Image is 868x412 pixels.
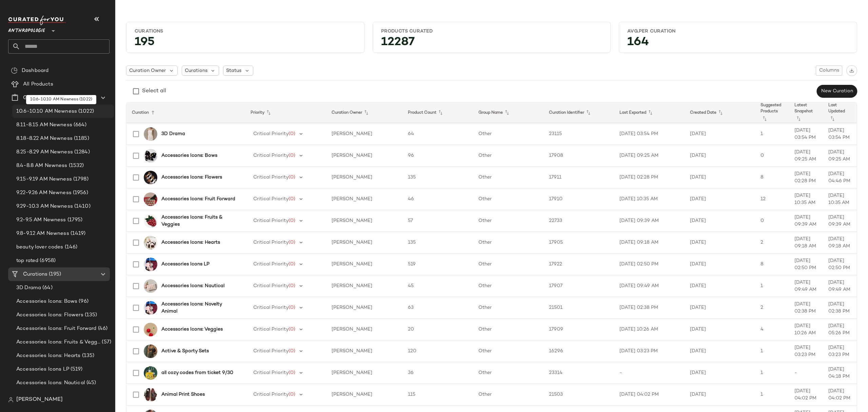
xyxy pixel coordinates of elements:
[97,325,108,333] span: (46)
[614,319,685,340] td: [DATE] 10:26 AM
[473,123,544,145] td: Other
[185,67,208,74] span: Curations
[289,153,295,158] span: (0)
[614,384,685,406] td: [DATE] 04:02 PM
[821,89,853,94] span: New Curation
[473,384,544,406] td: Other
[161,348,209,355] b: Active & Sporty Sets
[823,384,857,406] td: [DATE] 04:02 PM
[685,275,755,297] td: [DATE]
[544,145,614,167] td: 17908
[253,131,289,136] span: Critical Priority
[326,145,402,167] td: [PERSON_NAME]
[253,327,289,332] span: Critical Priority
[685,384,755,406] td: [DATE]
[77,108,94,115] span: (1022)
[473,102,544,123] th: Group Name
[789,232,823,254] td: [DATE] 09:18 AM
[16,325,97,333] span: Accessories Icons: Fruit Forward
[823,102,857,123] th: Last Updated
[16,311,83,319] span: Accessories Icons: Flowers
[755,362,789,384] td: 1
[289,392,295,397] span: (0)
[544,232,614,254] td: 17905
[161,195,235,203] b: Accessories Icons: Fruit Forward
[16,189,72,197] span: 9.22-9.26 AM Newness
[16,148,73,156] span: 8.25-8.29 AM Newness
[144,279,157,293] img: 102079928_068_b
[544,319,614,340] td: 17909
[253,153,289,158] span: Critical Priority
[614,167,685,188] td: [DATE] 02:28 PM
[253,305,289,310] span: Critical Priority
[16,396,63,404] span: [PERSON_NAME]
[614,123,685,145] td: [DATE] 03:54 PM
[72,189,88,197] span: (1956)
[67,94,78,102] span: (12)
[253,370,289,375] span: Critical Priority
[253,218,289,223] span: Critical Priority
[755,123,789,145] td: 1
[161,369,233,376] b: all cozy codes from ticket 9/30
[16,366,69,373] span: Accessories Icons LP
[16,121,72,129] span: 8.11-8.15 AM Newness
[72,175,88,183] span: (1798)
[326,254,402,275] td: [PERSON_NAME]
[755,102,789,123] th: Suggested Products
[473,319,544,340] td: Other
[326,319,402,340] td: [PERSON_NAME]
[72,121,87,129] span: (664)
[376,37,608,50] div: 12287
[144,344,157,358] img: 4273529130002_037_b
[685,254,755,275] td: [DATE]
[473,340,544,362] td: Other
[16,352,81,360] span: Accessories Icons: Hearts
[253,175,289,180] span: Critical Priority
[614,145,685,167] td: [DATE] 09:25 AM
[22,67,48,75] span: Dashboard
[23,270,47,278] span: Curations
[23,80,53,88] span: All Products
[685,362,755,384] td: [DATE]
[544,188,614,210] td: 17910
[41,284,53,292] span: (64)
[402,145,473,167] td: 96
[66,216,83,224] span: (1795)
[755,167,789,188] td: 8
[289,131,295,136] span: (0)
[129,37,361,50] div: 195
[544,340,614,362] td: 16296
[685,188,755,210] td: [DATE]
[326,340,402,362] td: [PERSON_NAME]
[47,270,61,278] span: (195)
[685,145,755,167] td: [DATE]
[144,149,157,163] img: 105269385_001_b
[789,102,823,123] th: Latest Snapshot
[544,275,614,297] td: 17907
[73,135,89,143] span: (1185)
[755,275,789,297] td: 1
[38,257,56,265] span: (6958)
[755,340,789,362] td: 1
[161,261,210,268] b: Accessories Icons LP
[402,232,473,254] td: 135
[142,87,166,95] div: Select all
[16,257,38,265] span: top rated
[789,167,823,188] td: [DATE] 02:28 PM
[819,68,839,73] span: Columns
[289,283,295,288] span: (0)
[789,319,823,340] td: [DATE] 10:26 AM
[226,67,241,74] span: Status
[16,338,100,346] span: Accessories Icons: Fruits & Veggies
[789,254,823,275] td: [DATE] 02:50 PM
[161,214,237,228] b: Accessories Icons: Fruits & Veggies
[789,188,823,210] td: [DATE] 10:35 AM
[823,275,857,297] td: [DATE] 09:49 AM
[614,102,685,123] th: Last Exported
[816,65,842,76] button: Columns
[126,102,245,123] th: Curation
[69,230,86,238] span: (1419)
[614,254,685,275] td: [DATE] 02:50 PM
[544,123,614,145] td: 23115
[161,130,185,137] b: 3D Drama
